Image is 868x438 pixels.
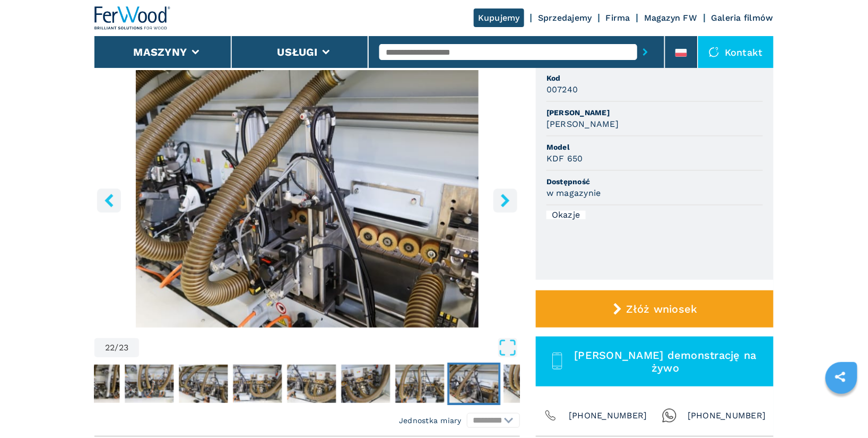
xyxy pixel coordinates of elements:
span: 23 [119,343,129,352]
button: left-button [97,188,121,212]
a: Magazyn FW [644,13,698,23]
span: Złóż wniosek [627,303,698,315]
img: d0f3316ec8f11891809772e70f9c0121 [287,365,336,403]
img: cbbd5d9b7ee3693ea14579ae3f71d29f [71,365,119,403]
img: Phone [543,408,558,423]
span: / [115,343,119,352]
button: Go to Slide 22 [447,363,500,405]
a: Firma [606,13,630,23]
button: Usługi [277,46,318,58]
iframe: Chat [823,390,860,430]
img: Ferwood [94,6,171,30]
img: f31629ed3cb604c452ba6322aed778d9 [125,365,173,403]
img: Kontakt [709,47,719,57]
h3: KDF 650 [546,152,583,165]
img: ed278edd21de4935952cfa72ea6e255a [449,365,498,403]
button: Maszyny [133,46,187,58]
h3: w magazynie [546,187,601,199]
em: Jednostka miary [399,415,462,426]
span: 22 [105,343,115,352]
span: [PHONE_NUMBER] [688,408,766,423]
span: [PERSON_NAME] [546,107,763,118]
button: [PERSON_NAME] demonstrację na żywo [536,337,774,387]
a: Galeria filmów [711,13,774,23]
span: [PHONE_NUMBER] [569,408,647,423]
button: Go to Slide 17 [177,363,230,405]
span: Dostępność [546,176,763,187]
button: Go to Slide 18 [231,363,284,405]
button: Go to Slide 19 [285,363,338,405]
div: Go to Slide 22 [94,70,520,328]
button: Złóż wniosek [536,290,774,328]
img: 670101e0aa73e6401ea4abe60ab17761 [341,365,390,403]
span: Kod [546,73,763,83]
button: Go to Slide 20 [339,363,392,405]
button: Go to Slide 16 [123,363,176,405]
button: right-button [493,188,517,212]
button: Go to Slide 23 [501,363,554,405]
h3: [PERSON_NAME] [546,118,619,130]
button: Open Fullscreen [142,338,517,357]
span: Model [546,142,763,152]
button: submit-button [637,40,654,64]
img: a9b7e2fd361b0e32a449e59b564b45ab [395,365,444,403]
button: Go to Slide 15 [68,363,121,405]
img: 0b3c87a6b63fc4a9a3842d4892b7afe5 [504,365,552,403]
span: [PERSON_NAME] demonstrację na żywo [570,349,761,374]
div: Okazje [546,211,586,219]
img: Whatsapp [662,408,677,423]
img: Okleiniarki Pojedyncze BRANDT KDF 650 [94,70,520,328]
a: sharethis [827,364,854,390]
div: Kontakt [698,36,774,68]
a: Sprzedajemy [538,13,592,23]
img: 548efa25f32bc10f6c8e7b14e98eef1e [233,365,282,403]
img: c41cabc26de6e970657051c7a5d126ee [179,365,228,403]
h3: 007240 [546,83,578,96]
button: Go to Slide 21 [393,363,446,405]
a: Kupujemy [474,8,524,27]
